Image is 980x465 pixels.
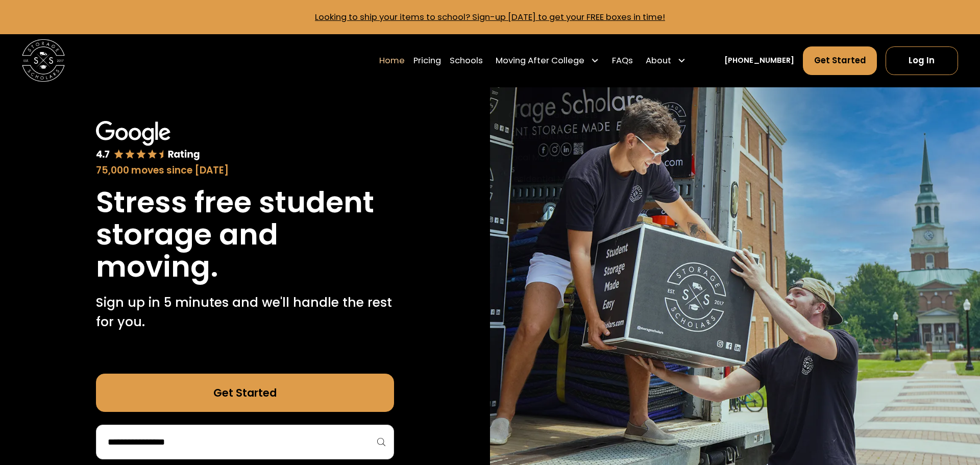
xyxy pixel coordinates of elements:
[22,39,64,82] img: Storage Scholars main logo
[413,46,441,76] a: Pricing
[491,46,603,76] div: Moving After College
[96,121,200,161] img: Google 4.7 star rating
[96,374,394,412] a: Get Started
[612,46,633,76] a: FAQs
[491,100,615,215] nav: Moving After College
[496,189,610,211] a: Get a Quote
[315,11,665,23] a: Looking to ship your items to school? Sign-up [DATE] to get your FREE boxes in time!
[379,46,405,76] a: Home
[496,104,610,126] a: Commercial Projects
[496,168,610,189] a: Residential Moving
[496,54,584,67] div: Moving After College
[496,147,610,168] a: Local Moving
[642,46,691,76] div: About
[803,46,877,75] a: Get Started
[450,46,483,76] a: Schools
[96,163,394,178] div: 75,000 moves since [DATE]
[646,54,671,67] div: About
[96,186,394,283] h1: Stress free student storage and moving.
[886,46,958,75] a: Log In
[496,126,610,147] a: Apartment Moving
[724,55,794,66] a: [PHONE_NUMBER]
[96,293,394,331] p: Sign up in 5 minutes and we'll handle the rest for you.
